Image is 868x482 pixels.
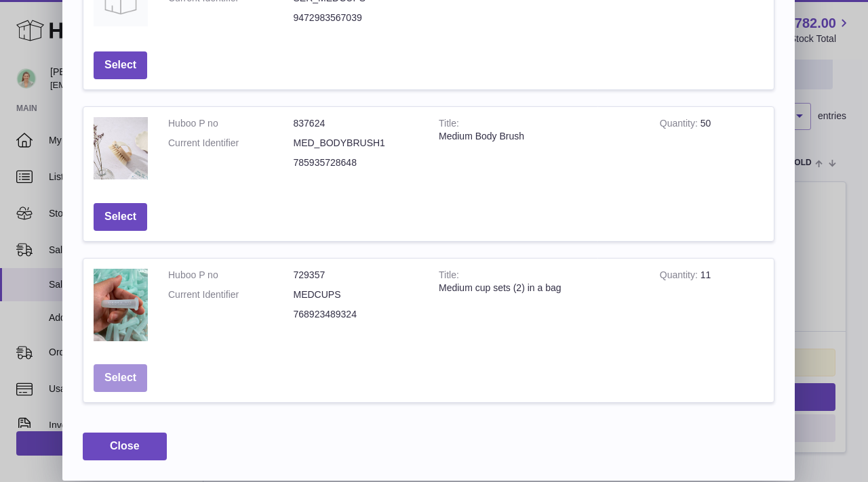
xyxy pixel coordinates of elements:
img: Medium Body Brush [94,117,148,179]
strong: Title [439,118,459,132]
dd: MED_BODYBRUSH1 [294,137,419,150]
dd: 9472983567039 [294,12,419,24]
span: Close [110,440,140,452]
strong: Quantity [660,269,701,284]
strong: Quantity [660,118,701,132]
dd: 768923489324 [294,308,419,321]
img: Medium cup sets (2) in a bag [94,269,148,341]
div: Medium cup sets (2) in a bag [439,282,639,294]
dd: 729357 [294,269,419,282]
dd: MEDCUPS [294,288,419,301]
button: Close [83,433,167,460]
strong: Title [439,269,459,284]
dt: Current Identifier [168,137,294,150]
button: Select [94,364,147,392]
div: Medium Body Brush [439,130,639,143]
dt: Current Identifier [168,288,294,301]
td: 50 [650,107,774,193]
dt: Huboo P no [168,117,294,130]
dd: 785935728648 [294,156,419,169]
td: 11 [650,259,774,355]
dt: Huboo P no [168,269,294,282]
button: Select [94,51,147,79]
dd: 837624 [294,117,419,130]
button: Select [94,203,147,231]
